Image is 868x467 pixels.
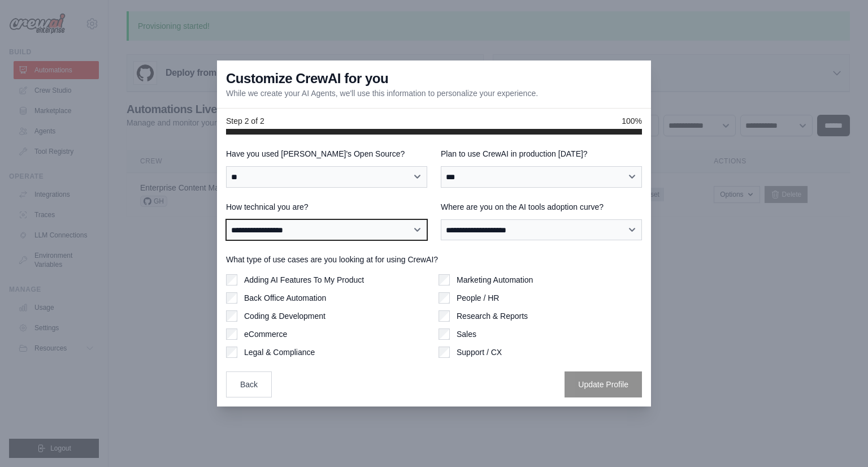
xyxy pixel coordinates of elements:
span: 100% [622,115,642,127]
h3: Customize CrewAI for you [226,70,388,88]
label: Legal & Compliance [244,347,315,358]
label: Research & Reports [457,310,528,322]
label: Marketing Automation [457,274,533,286]
label: Have you used [PERSON_NAME]'s Open Source? [226,148,427,159]
label: Sales [457,328,476,340]
label: Where are you on the AI tools adoption curve? [441,201,642,213]
button: Back [226,371,272,397]
label: Plan to use CrewAI in production [DATE]? [441,148,642,159]
span: Step 2 of 2 [226,115,264,127]
label: What type of use cases are you looking at for using CrewAI? [226,254,642,265]
p: While we create your AI Agents, we'll use this information to personalize your experience. [226,88,538,99]
label: How technical you are? [226,201,427,213]
label: Back Office Automation [244,292,326,304]
label: Adding AI Features To My Product [244,274,364,286]
button: Update Profile [565,371,642,397]
label: eCommerce [244,328,287,340]
label: Coding & Development [244,310,325,322]
label: Support / CX [457,347,502,358]
label: People / HR [457,292,499,304]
